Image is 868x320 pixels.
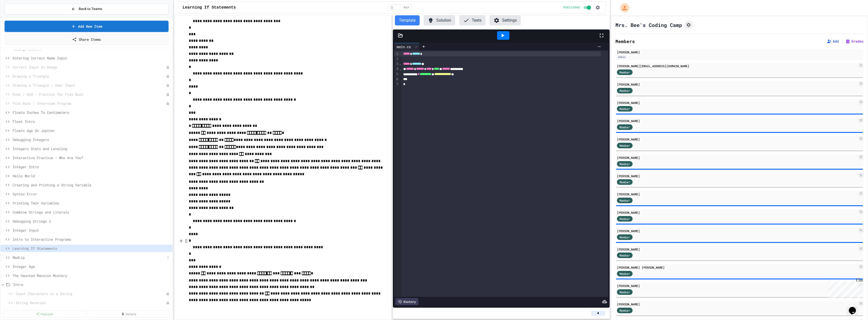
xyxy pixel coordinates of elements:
div: Content is published and visible to students [563,5,592,11]
div: Admin [617,55,627,59]
div: History [395,298,418,305]
button: Back to Teams [5,4,169,14]
div: [PERSON_NAME] [617,302,857,306]
span: Member [619,125,630,129]
span: Intro [13,282,171,287]
span: Member [619,180,630,184]
span: Member [619,70,630,75]
span: Correct Input In Range [13,64,166,70]
a: Delete [88,310,170,317]
div: [PERSON_NAME] [617,50,862,54]
span: Fizz Buzz | Interview Program [13,101,166,106]
span: Member [619,143,630,148]
span: Member [619,162,630,166]
span: Floats Inches To Centimeters [13,110,171,115]
span: Integers Stats and Leveling [13,146,171,151]
div: Unpublished [166,301,170,305]
a: Add New Item [5,21,169,32]
span: Learning If Statements [182,5,236,11]
span: Entering Correct Name Input [13,55,171,61]
div: main.cs [394,43,420,50]
button: More options [166,255,171,260]
span: Floats Age On Jupiter [13,128,171,133]
span: Drawing a Triangle | User Input [13,83,166,88]
div: Unpublished [166,93,170,96]
div: My Account [615,2,631,14]
div: [PERSON_NAME] [617,283,857,288]
div: Unpublished [166,65,170,69]
button: Settings [490,15,521,25]
div: [PERSON_NAME] [617,210,857,215]
span: Creating and Printing a String Variable [13,182,171,188]
button: Assignment Settings [684,20,693,29]
button: Solution [424,15,455,25]
span: Syntax Error [13,191,171,197]
span: Debugging Integers [13,137,171,142]
div: [PERSON_NAME] [617,137,857,141]
div: [PERSON_NAME] [617,174,857,178]
div: [PERSON_NAME] [617,82,857,87]
div: Unpublished [166,102,170,105]
span: Count Characters in a String [16,291,166,296]
h2: Members [615,38,635,45]
div: 4 [394,66,399,72]
span: Published [563,6,580,10]
div: 1 [394,51,399,56]
div: [PERSON_NAME][EMAIL_ADDRESS][DOMAIN_NAME] [617,64,857,68]
button: Tests [459,15,485,25]
span: MadLip [13,255,166,260]
span: Even / Odd - Practice for Fizz Buzz [13,92,166,97]
div: Unpublished [166,75,170,78]
iframe: chat widget [826,278,863,299]
span: Fold line [399,67,402,71]
span: Member [619,253,630,258]
a: Share Items [5,34,169,45]
span: Member [619,217,630,221]
span: Fold line [399,62,402,66]
h1: Mrs. Bee's Coding Camp [615,21,682,28]
span: Member [619,271,630,276]
span: Member [619,88,630,93]
button: Template [395,15,420,25]
div: 2 [394,56,399,61]
span: Printing Two+ Variables [13,200,171,206]
div: main.cs [394,44,413,49]
span: Combine Strings and Literals [13,209,171,215]
span: Integer Age [13,264,171,269]
div: [PERSON_NAME] [617,100,857,105]
span: String Reversal [16,300,166,305]
span: Member [619,308,630,313]
span: Member [619,235,630,239]
div: [PERSON_NAME] [617,155,857,160]
iframe: chat widget [847,300,863,315]
span: Learning If Statements [13,246,171,251]
button: Grades [845,39,863,44]
span: The Haunted Mansion Mystery [13,273,171,278]
span: Drawing a Triangle [13,74,166,79]
div: [PERSON_NAME] [617,229,857,233]
div: [PERSON_NAME] [PERSON_NAME] [617,265,857,270]
span: Hello World [13,173,171,179]
button: Add [827,39,839,44]
span: | [841,38,843,44]
span: Intro to Interactive Programs [13,237,171,242]
div: [PERSON_NAME] [617,247,857,252]
span: Back to Teams [79,6,102,12]
span: Float Intro [13,119,171,124]
a: Publish [4,310,86,317]
span: Integer Input [13,228,171,233]
div: Chat with us now!Close [2,2,35,32]
div: Unpublished [166,84,170,87]
span: Interactive Practice - Who Are You? [13,155,171,160]
span: Member [619,106,630,111]
span: Debugging Strings 2 [13,219,171,224]
div: [PERSON_NAME] [617,192,857,196]
div: [PERSON_NAME] [617,119,857,123]
span: Integer Intro [13,164,171,169]
span: min [404,6,409,10]
div: 3 [394,61,399,66]
span: Member [619,290,630,294]
div: 6 [394,77,399,82]
div: Unpublished [166,292,170,296]
span: Member [619,198,630,203]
